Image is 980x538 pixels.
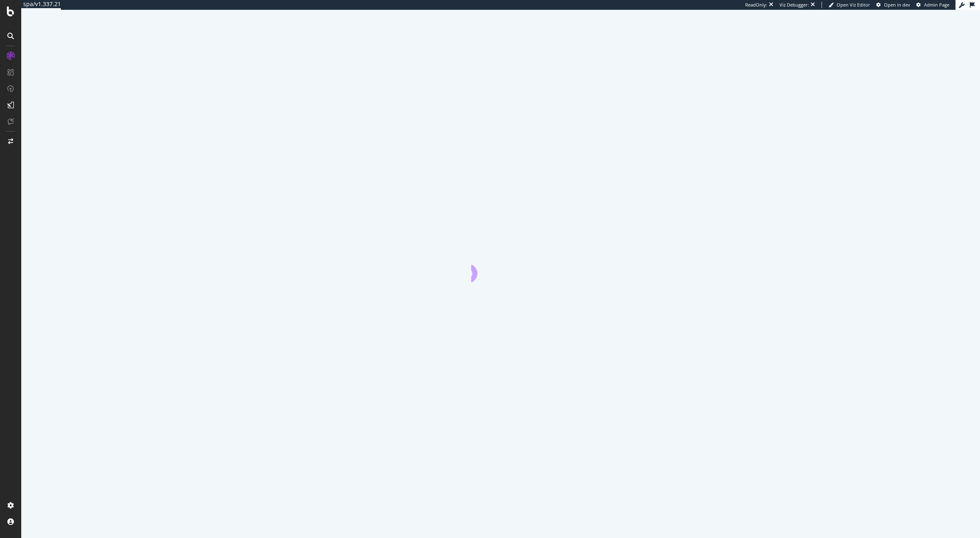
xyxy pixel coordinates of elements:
[876,2,910,8] a: Open in dev
[884,2,910,8] span: Open in dev
[924,2,949,8] span: Admin Page
[916,2,949,8] a: Admin Page
[745,2,767,8] div: ReadOnly:
[837,2,870,8] span: Open Viz Editor
[829,2,870,8] a: Open Viz Editor
[780,2,809,8] div: Viz Debugger:
[471,253,530,282] div: animation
